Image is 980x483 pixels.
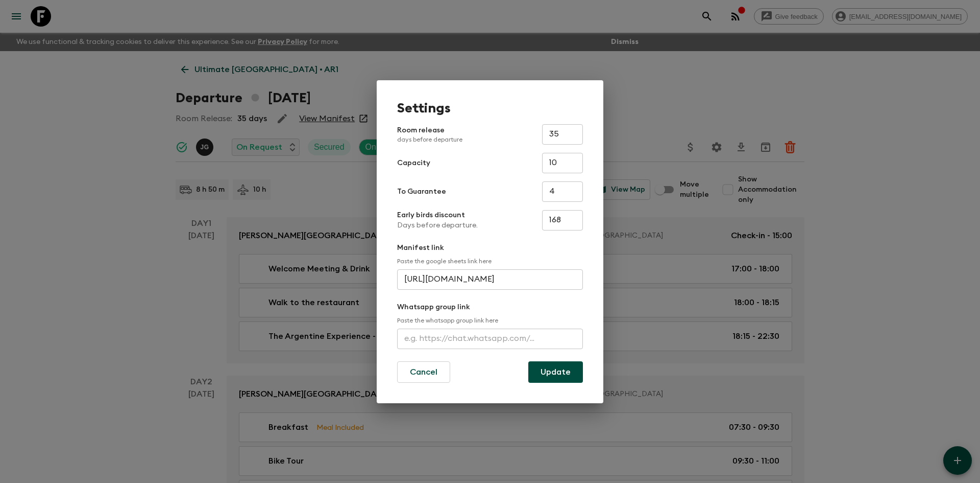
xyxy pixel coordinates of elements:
p: Paste the whatsapp group link here [397,316,583,325]
p: Manifest link [397,243,583,253]
input: e.g. 14 [542,153,583,173]
button: Update [528,361,583,383]
h1: Settings [397,101,583,116]
button: Cancel [397,361,450,383]
input: e.g. https://chat.whatsapp.com/... [397,329,583,349]
input: e.g. 4 [542,181,583,202]
p: Whatsapp group link [397,302,583,312]
p: Days before departure. [397,220,478,231]
p: days before departure [397,135,462,144]
input: e.g. 180 [542,210,583,231]
p: Capacity [397,158,430,168]
p: Room release [397,125,462,144]
input: e.g. https://docs.google.com/spreadsheets/d/1P7Zz9v8J0vXy1Q/edit#gid=0 [397,269,583,290]
p: Paste the google sheets link here [397,257,583,265]
p: Early birds discount [397,210,478,220]
p: To Guarantee [397,187,446,197]
input: e.g. 30 [542,124,583,145]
